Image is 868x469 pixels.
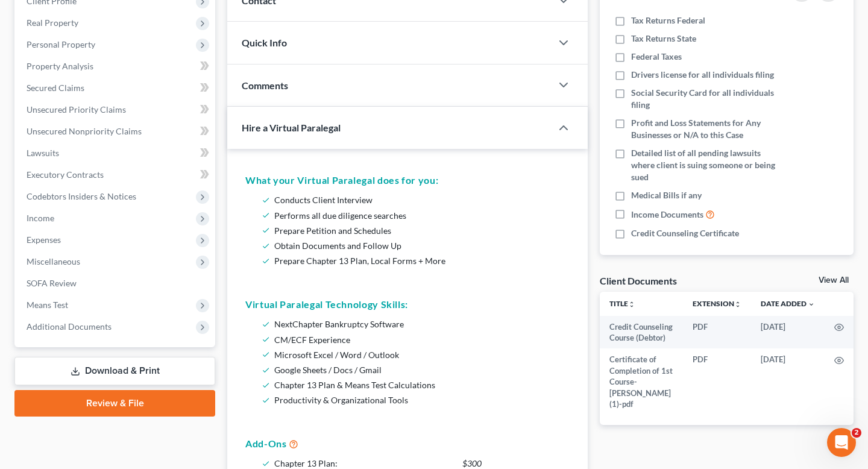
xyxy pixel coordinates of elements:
li: Chapter 13 Plan & Means Test Calculations [274,377,565,392]
span: Codebtors Insiders & Notices [27,191,136,201]
td: [DATE] [751,348,825,415]
span: Drivers license for all individuals filing [631,69,774,81]
i: expand_more [808,301,815,308]
span: Real Property [27,17,78,28]
a: Unsecured Priority Claims [17,99,215,121]
a: Titleunfold_more [609,299,635,308]
span: Social Security Card for all individuals filing [631,87,780,111]
a: Executory Contracts [17,164,215,186]
span: Secured Claims [27,83,84,93]
span: Comments [242,80,288,91]
iframe: Intercom live chat [827,428,856,457]
span: Miscellaneous [27,256,80,266]
a: Extensionunfold_more [693,299,741,308]
a: View All [819,276,849,285]
h5: Add-Ons [245,436,570,451]
span: Chapter 13 Plan: [274,458,338,468]
a: Property Analysis [17,55,215,77]
span: Tax Returns Federal [631,14,705,27]
li: Prepare Petition and Schedules [274,223,565,238]
span: Credit Counseling Certificate [631,227,739,239]
li: Performs all due diligence searches [274,208,565,223]
span: Additional Documents [27,321,112,332]
li: Conducts Client Interview [274,192,565,207]
span: Income Documents [631,209,703,221]
li: Obtain Documents and Follow Up [274,238,565,253]
a: SOFA Review [17,272,215,294]
td: PDF [683,316,751,349]
span: Unsecured Nonpriority Claims [27,126,142,136]
i: unfold_more [734,301,741,308]
span: SOFA Review [27,278,77,288]
td: PDF [683,348,751,415]
span: Means Test [27,300,68,310]
span: Tax Returns State [631,33,696,45]
td: [DATE] [751,316,825,349]
span: Hire a Virtual Paralegal [242,122,341,133]
span: 2 [852,428,861,438]
span: Detailed list of all pending lawsuits where client is suing someone or being sued [631,147,780,183]
li: CM/ECF Experience [274,332,565,347]
span: Lawsuits [27,148,59,158]
li: Microsoft Excel / Word / Outlook [274,347,565,362]
span: Quick Info [242,37,287,48]
td: Credit Counseling Course (Debtor) [600,316,683,349]
i: unfold_more [628,301,635,308]
h5: Virtual Paralegal Technology Skills: [245,297,570,312]
span: Federal Taxes [631,51,682,63]
div: Client Documents [600,274,677,287]
li: NextChapter Bankruptcy Software [274,316,565,332]
a: Review & File [14,390,215,417]
h5: What your Virtual Paralegal does for you: [245,173,570,187]
a: Lawsuits [17,142,215,164]
span: Income [27,213,54,223]
li: Prepare Chapter 13 Plan, Local Forms + More [274,253,565,268]
td: Certificate of Completion of 1st Course-[PERSON_NAME] (1)-pdf [600,348,683,415]
a: Unsecured Nonpriority Claims [17,121,215,142]
a: Date Added expand_more [761,299,815,308]
li: Google Sheets / Docs / Gmail [274,362,565,377]
span: Profit and Loss Statements for Any Businesses or N/A to this Case [631,117,780,141]
span: Executory Contracts [27,169,104,180]
span: Unsecured Priority Claims [27,104,126,115]
span: Personal Property [27,39,95,49]
span: Medical Bills if any [631,189,702,201]
span: Property Analysis [27,61,93,71]
span: Expenses [27,234,61,245]
a: Download & Print [14,357,215,385]
a: Secured Claims [17,77,215,99]
li: Productivity & Organizational Tools [274,392,565,408]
